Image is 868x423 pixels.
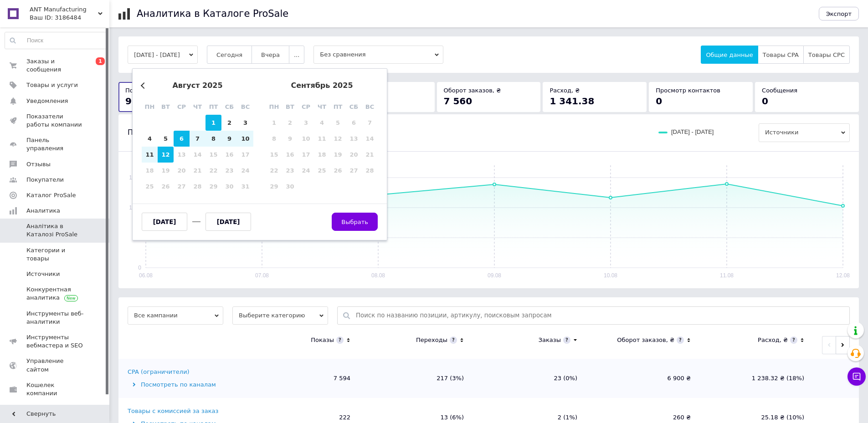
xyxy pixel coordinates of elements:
div: Choose четверг, 7 августа 2025 г. [190,131,205,147]
div: Ваш ID: 3186484 [30,14,109,22]
div: Not available четверг, 25 сентября 2025 г. [314,163,330,178]
div: вт [282,99,298,115]
span: Показатели работы компании [26,112,84,129]
td: 7 594 [246,359,360,398]
div: Not available пятница, 19 сентября 2025 г. [330,147,346,163]
span: Экспорт [826,10,852,17]
div: Not available вторник, 23 сентября 2025 г. [282,163,298,178]
span: Оборот заказов, ₴ [444,87,501,94]
text: 07.08 [255,272,269,279]
div: Not available воскресенье, 24 августа 2025 г. [237,163,253,178]
text: 09.08 [488,272,501,279]
span: Аналітика в Каталозі ProSale [26,222,84,239]
div: чт [314,99,330,115]
div: пт [205,99,221,115]
h1: Аналитика в Каталоге ProSale [137,8,288,19]
span: Товары и услуги [26,81,78,89]
div: Not available четверг, 28 августа 2025 г. [190,178,205,194]
div: Not available понедельник, 8 сентября 2025 г. [266,131,282,147]
span: Отзывы [26,160,51,168]
span: Кошелек компании [26,381,84,398]
div: Not available четверг, 11 сентября 2025 г. [314,131,330,147]
div: Choose воскресенье, 10 августа 2025 г. [237,131,253,147]
div: Not available четверг, 18 сентября 2025 г. [314,147,330,163]
div: вс [237,99,253,115]
div: Not available среда, 17 сентября 2025 г. [298,147,314,163]
div: ср [174,99,190,115]
td: 217 (3%) [360,359,473,398]
span: Заказы и сообщения [26,57,84,74]
div: Choose вторник, 12 августа 2025 г. [158,147,174,163]
button: Товары CPA [758,46,804,64]
div: пн [266,99,282,115]
td: 6 900 ₴ [586,359,700,398]
div: Choose пятница, 8 августа 2025 г. [205,131,221,147]
span: Просмотр контактов [656,87,720,94]
span: 1 [96,57,105,65]
div: Choose вторник, 5 августа 2025 г. [158,131,174,147]
text: 11.08 [720,272,734,279]
button: [DATE] - [DATE] [128,46,198,64]
div: Not available вторник, 30 сентября 2025 г. [282,178,298,194]
span: Сообщения [762,87,797,94]
button: Выбрать [332,213,378,231]
div: вс [362,99,378,115]
td: 1 238.32 ₴ (18%) [700,359,813,398]
div: Расход, ₴ [758,336,788,344]
div: Not available среда, 13 августа 2025 г. [174,147,190,163]
span: Конкурентная аналитика [26,285,84,302]
span: Без сравнения [313,46,443,64]
div: Заказы [539,336,561,344]
span: 0 [656,96,662,107]
div: Not available суббота, 13 сентября 2025 г. [346,131,362,147]
text: 08.08 [371,272,385,279]
div: Not available воскресенье, 31 августа 2025 г. [237,178,253,194]
span: Показы [125,87,149,94]
div: Not available понедельник, 29 сентября 2025 г. [266,178,282,194]
span: Категории и товары [26,246,84,263]
span: ... [294,51,299,58]
div: Not available понедельник, 15 сентября 2025 г. [266,147,282,163]
div: чт [190,99,205,115]
span: ANT Manufacturing [30,5,98,14]
button: Общие данные [701,46,758,64]
div: Not available воскресенье, 21 сентября 2025 г. [362,147,378,163]
div: Choose суббота, 9 августа 2025 г. [221,131,237,147]
text: 0 [138,265,141,271]
div: Not available пятница, 22 августа 2025 г. [205,163,221,178]
div: пт [330,99,346,115]
div: Not available среда, 3 сентября 2025 г. [298,115,314,131]
div: Оборот заказов, ₴ [617,336,674,344]
div: Показы [311,336,334,344]
div: Choose среда, 6 августа 2025 г. [174,131,190,147]
div: Not available пятница, 12 сентября 2025 г. [330,131,346,147]
div: Товары с комиссией за заказ [128,407,218,415]
button: Чат с покупателем [847,367,866,386]
div: Not available суббота, 23 августа 2025 г. [221,163,237,178]
div: Not available воскресенье, 17 августа 2025 г. [237,147,253,163]
div: Not available суббота, 6 сентября 2025 г. [346,115,362,131]
div: август 2025 [142,82,253,90]
button: Previous Month [141,82,147,89]
span: Инструменты веб-аналитики [26,310,84,326]
span: Выберите категорию [232,306,328,325]
div: Not available среда, 20 августа 2025 г. [174,163,190,178]
span: Все кампании [128,306,223,325]
span: Покупатели [26,176,64,184]
span: 9 208 [125,96,154,107]
div: Not available четверг, 4 сентября 2025 г. [314,115,330,131]
div: Choose воскресенье, 3 августа 2025 г. [237,115,253,131]
text: 06.08 [139,272,153,279]
div: Not available понедельник, 25 августа 2025 г. [142,178,158,194]
div: Not available вторник, 26 августа 2025 г. [158,178,174,194]
td: 23 (0%) [473,359,586,398]
div: Not available среда, 24 сентября 2025 г. [298,163,314,178]
div: Not available суббота, 20 сентября 2025 г. [346,147,362,163]
button: Сегодня [207,46,252,64]
div: Not available воскресенье, 14 сентября 2025 г. [362,131,378,147]
div: Not available понедельник, 18 августа 2025 г. [142,163,158,178]
text: 12.08 [836,272,850,279]
div: Not available среда, 27 августа 2025 г. [174,178,190,194]
span: 1 341.38 [550,96,594,107]
span: Расход, ₴ [550,87,580,94]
